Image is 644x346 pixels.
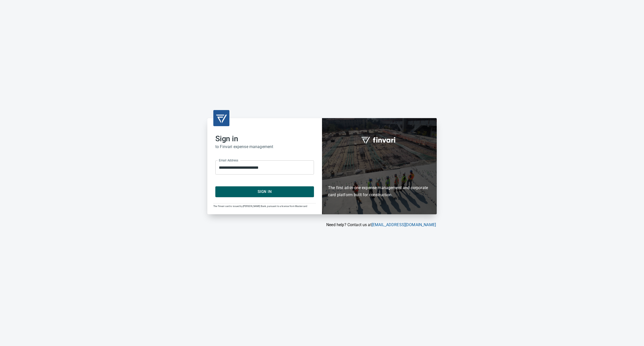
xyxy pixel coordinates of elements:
a: [EMAIL_ADDRESS][DOMAIN_NAME] [372,222,436,227]
h6: The first all-in-one expense management and corporate card platform built for construction. [328,155,431,198]
img: transparent_logo.png [215,112,227,124]
h2: Sign in [215,134,314,143]
button: Sign In [215,186,314,197]
div: Finvari [322,118,437,214]
p: Need help? Contact us at [207,222,436,228]
span: Sign In [221,188,308,195]
span: The Finvari card is issued by [PERSON_NAME] Bank, pursuant to a license from Mastercard [213,205,307,207]
h6: to Finvari expense management [215,143,314,150]
img: fullword_logo_white.png [360,134,398,146]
